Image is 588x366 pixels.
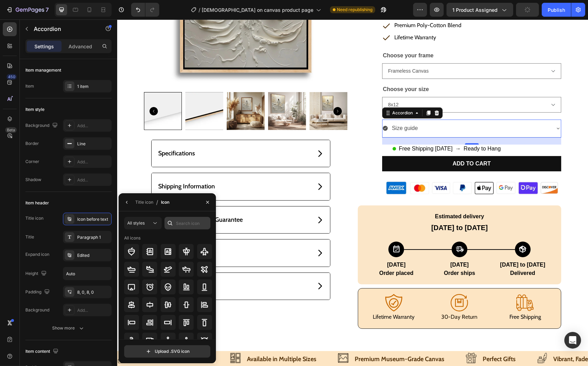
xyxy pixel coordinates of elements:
[311,241,374,250] div: [DATE]
[46,6,49,14] p: 7
[25,67,61,73] div: Item management
[0,333,10,344] img: gempages_575989837291586122-6bd517b4-d272-422e-80b9-c54c8adffecb.webp
[77,216,110,222] div: Icon before text
[41,196,126,204] span: 30-Day Money Back Guarantee
[3,3,52,17] button: 7
[326,275,359,292] img: gempages_575989837291586122-feefd2d1-52e9-4690-98a8-6aaedc2640c7.svg
[25,121,59,130] div: Background
[248,241,311,250] div: [DATE]
[260,275,293,292] img: gempages_575989837291586122-0720c7f8-c1c1-4114-8be1-c02b8531b0eb.svg
[25,215,43,221] div: Title icon
[69,43,92,50] p: Advanced
[77,141,110,147] div: Line
[156,198,158,206] span: /
[34,43,54,50] p: Settings
[25,140,39,147] div: Border
[77,83,110,90] div: 1 item
[25,83,34,89] div: Item
[77,307,110,314] div: Add...
[25,269,48,278] div: Height
[63,267,111,280] input: Auto
[237,334,327,345] p: Premium Museum-Grade Canvas
[248,250,311,258] div: Order placed
[135,199,153,205] div: Title icon
[275,104,301,114] p: Size guide
[349,333,359,344] img: gempages_575989837291586122-4244e4c6-05e9-4019-a488-f8ea42948dfd.webp
[274,90,297,97] div: Accordion
[164,217,210,229] input: Search icon
[41,229,89,237] span: Lifetime Warranty
[77,159,110,165] div: Add...
[337,7,372,13] span: Need republishing
[145,348,190,355] div: Upload .SVG icon
[127,220,145,226] span: All styles
[41,130,78,138] span: Specifications
[542,3,571,17] button: Publish
[256,294,298,301] span: Lifetime Warranty
[161,199,169,205] div: Icon
[117,19,588,366] iframe: Design area
[41,163,98,171] span: Shipping Information
[113,333,123,344] img: gempages_575989837291586122-41cba517-4ddb-4d55-94e9-a5946ad4b458.webp
[25,158,39,165] div: Corner
[53,325,85,332] div: Show more
[5,127,17,133] div: Beta
[41,263,79,270] span: How to Install
[25,106,45,113] div: Item style
[77,234,110,241] div: Paragraph 1
[77,177,110,183] div: Add...
[25,177,41,183] div: Shadow
[248,203,437,213] div: [DATE] to [DATE]
[7,74,17,80] div: 450
[374,250,437,258] div: Delivered
[124,345,210,358] button: Upload .SVG icon
[221,333,231,344] img: gempages_575989837291586122-028c4a35-5bd5-4d5f-8020-c6877ef987a2.webp
[420,333,430,344] img: gempages_575989837291586122-6bd517b4-d272-422e-80b9-c54c8adffecb.webp
[336,141,374,148] div: Add to cart
[248,193,437,201] strong: Estimated delivery
[274,103,302,115] div: Rich Text Editor. Editing area: main
[374,241,437,250] div: [DATE] to [DATE]
[25,322,112,334] button: Show more
[202,6,313,14] span: [DEMOGRAPHIC_DATA] on canvas product page
[311,250,374,258] div: Order ships
[282,125,384,133] p: Free Shipping [DATE] Ready to Hang
[25,307,49,313] div: Background
[379,293,437,303] p: Free Shipping
[25,251,49,258] div: Expand icon
[564,332,581,349] div: Open Intercom Messenger
[77,123,110,129] div: Add...
[265,31,317,41] legend: Choose your frame
[77,289,110,295] div: 8, 0, 8, 0
[436,334,511,345] p: Vibrant, Fade-Resistant Inks
[365,334,398,345] p: Perfect Gifts
[77,252,110,259] div: Edited
[277,2,344,9] span: Premium Poly-Cotton Blend
[324,294,361,301] span: 30-Day Return
[25,234,34,240] div: Title
[25,347,60,356] div: Item content
[265,137,444,152] button: Add to cart
[452,6,498,14] span: 1 product assigned
[34,25,93,33] p: Accordion
[277,15,319,21] span: Lifetime Warranty
[265,65,312,75] legend: Choose your size
[446,3,513,17] button: 1 product assigned
[25,200,49,206] div: Item header
[199,6,200,14] span: /
[124,235,140,241] div: All icons
[25,287,51,297] div: Padding
[130,334,199,345] p: Available in Multiple Sizes
[548,6,565,14] div: Publish
[131,3,159,17] div: Undo/Redo
[17,334,91,345] p: Vibrant, Fade-Resistant Inks
[392,275,425,292] img: gempages_575989837291586122-ad13ad19-ca02-401b-b179-dac71801a38f.svg
[124,217,162,229] button: All styles
[338,126,344,132] span: →
[265,160,444,176] img: gempages_575989837291586122-6a93a1de-d443-45fe-af1f-29f5b060f0eb.webp
[216,88,225,96] button: Carousel Next Arrow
